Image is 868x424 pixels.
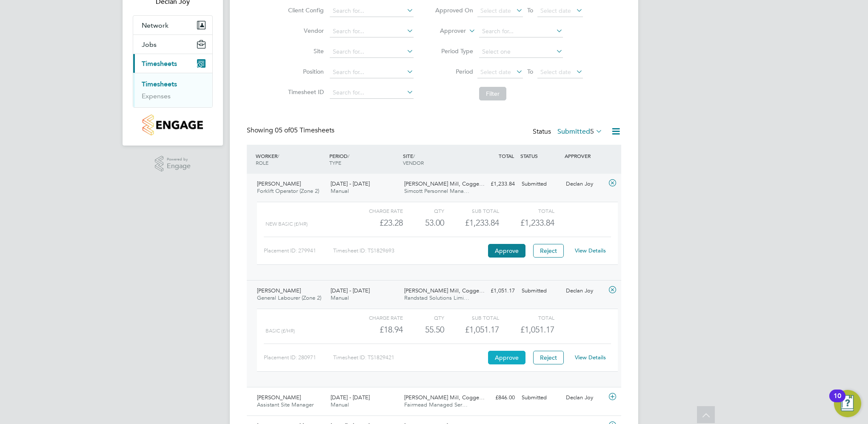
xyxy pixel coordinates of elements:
[264,244,333,258] div: Placement ID: 279941
[479,26,563,37] input: Search for...
[480,68,511,76] span: Select date
[333,351,486,364] div: Timesheet ID: TS1829421
[403,312,444,323] div: QTY
[435,47,473,55] label: Period Type
[479,46,563,58] input: Select one
[499,312,554,323] div: Total
[155,156,191,172] a: Powered byEngage
[333,244,486,258] div: Timesheet ID: TS1829693
[330,66,414,78] input: Search for...
[264,351,333,364] div: Placement ID: 280971
[142,80,177,88] a: Timesheets
[331,180,370,187] span: [DATE] - [DATE]
[348,312,403,323] div: Charge rate
[329,159,341,166] span: TYPE
[266,221,308,227] span: new basic (£/HR)
[444,206,499,216] div: Sub Total
[404,180,485,187] span: [PERSON_NAME] Mill, Cogge…
[518,148,562,163] div: STATUS
[286,68,324,75] label: Position
[533,126,604,138] div: Status
[331,187,349,195] span: Manual
[286,6,324,14] label: Client Config
[266,328,295,334] span: Basic (£/HR)
[480,7,511,14] span: Select date
[331,294,349,301] span: Manual
[518,284,562,298] div: Submitted
[474,391,518,405] div: £846.00
[557,127,602,136] label: Submitted
[834,396,841,407] div: 10
[133,54,212,73] button: Timesheets
[142,60,177,68] span: Timesheets
[142,21,168,29] span: Network
[404,287,485,294] span: [PERSON_NAME] Mill, Cogge…
[435,6,473,14] label: Approved On
[286,88,324,96] label: Timesheet ID
[327,148,401,170] div: PERIOD
[257,294,321,301] span: General Labourer (Zone 2)
[133,16,212,34] button: Network
[257,187,319,195] span: Forklift Operator (Zone 2)
[499,206,554,216] div: Total
[277,152,279,159] span: /
[525,66,536,77] span: To
[133,35,212,54] button: Jobs
[330,26,414,37] input: Search for...
[330,5,414,17] input: Search for...
[331,287,370,294] span: [DATE] - [DATE]
[474,177,518,191] div: £1,233.84
[403,216,444,230] div: 53.00
[518,177,562,191] div: Submitted
[275,126,290,135] span: 05 of
[435,68,473,75] label: Period
[520,218,554,228] span: £1,233.84
[133,115,213,135] a: Go to home page
[286,27,324,34] label: Vendor
[331,401,349,408] span: Manual
[254,148,327,170] div: WORKER
[404,394,485,401] span: [PERSON_NAME] Mill, Cogge…
[488,244,525,258] button: Approve
[479,87,506,100] button: Filter
[488,351,525,364] button: Approve
[562,177,607,191] div: Declan Joy
[286,47,324,55] label: Site
[167,163,191,170] span: Engage
[348,152,349,159] span: /
[143,115,203,135] img: countryside-properties-logo-retina.png
[590,127,594,136] span: 5
[256,159,268,166] span: ROLE
[348,323,403,337] div: £18.94
[540,68,571,76] span: Select date
[474,284,518,298] div: £1,051.17
[428,27,466,35] label: Approver
[404,294,469,301] span: Randstad Solutions Limi…
[133,73,212,107] div: Timesheets
[562,148,607,163] div: APPROVER
[330,46,414,58] input: Search for...
[142,92,171,100] a: Expenses
[444,312,499,323] div: Sub Total
[499,152,514,159] span: TOTAL
[403,323,444,337] div: 55.50
[330,87,414,99] input: Search for...
[403,159,424,166] span: VENDOR
[331,394,370,401] span: [DATE] - [DATE]
[520,324,554,335] span: £1,051.17
[444,216,499,230] div: £1,233.84
[834,390,861,417] button: Open Resource Center, 10 new notifications
[404,401,468,408] span: Fairmead Managed Ser…
[401,148,474,170] div: SITE
[403,206,444,216] div: QTY
[142,40,157,49] span: Jobs
[562,284,607,298] div: Declan Joy
[247,126,336,135] div: Showing
[275,126,334,135] span: 05 Timesheets
[404,187,469,195] span: Simcott Personnel Mana…
[533,244,564,258] button: Reject
[562,391,607,405] div: Declan Joy
[257,287,301,294] span: [PERSON_NAME]
[348,216,403,230] div: £23.28
[518,391,562,405] div: Submitted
